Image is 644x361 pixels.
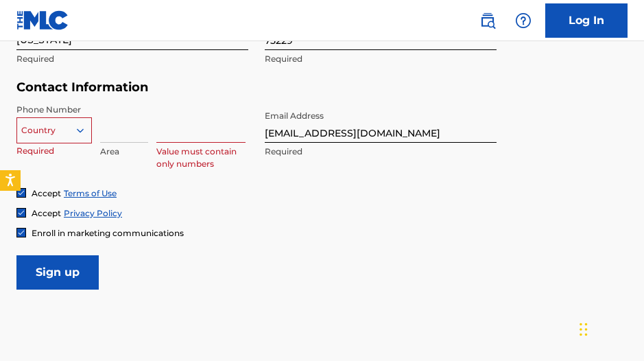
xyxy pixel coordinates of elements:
[16,255,99,290] input: Sign up
[265,53,497,65] p: Required
[16,10,69,30] img: MLC Logo
[32,228,184,238] span: Enroll in marketing communications
[515,12,532,29] img: help
[64,208,122,218] a: Privacy Policy
[265,145,497,158] p: Required
[100,145,148,158] p: Area
[580,309,588,350] div: Drag
[32,208,61,218] span: Accept
[479,12,496,29] img: search
[16,80,497,95] h5: Contact Information
[474,7,501,34] a: Public Search
[17,209,25,217] img: checkbox
[64,188,117,198] a: Terms of Use
[510,7,537,34] div: Help
[16,53,248,65] p: Required
[545,3,628,38] a: Log In
[32,188,61,198] span: Accept
[156,145,246,170] p: Value must contain only numbers
[16,145,92,157] p: Required
[17,229,25,237] img: checkbox
[575,295,644,361] iframe: Chat Widget
[17,189,25,197] img: checkbox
